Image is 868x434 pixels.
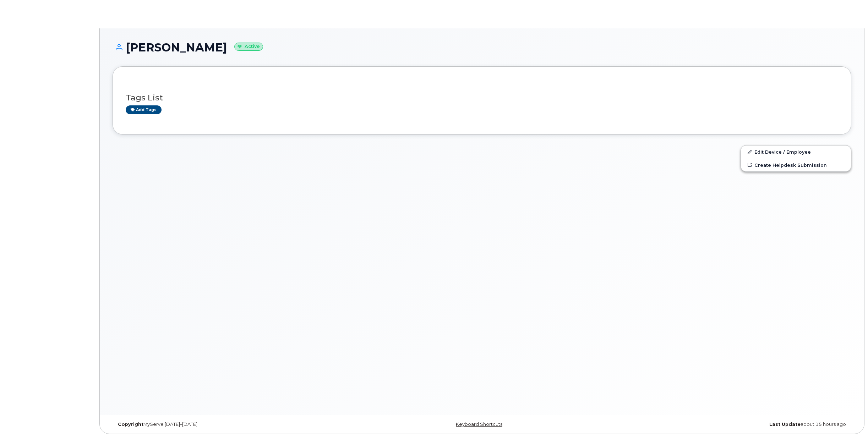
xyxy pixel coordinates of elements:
[113,422,359,427] div: MyServe [DATE]–[DATE]
[113,41,851,54] h1: [PERSON_NAME]
[126,93,838,102] h3: Tags List
[605,422,851,427] div: about 15 hours ago
[126,105,162,114] a: Add tags
[456,422,502,427] a: Keyboard Shortcuts
[234,43,263,51] small: Active
[118,422,143,427] strong: Copyright
[741,159,851,171] a: Create Helpdesk Submission
[769,422,801,427] strong: Last Update
[741,145,851,158] a: Edit Device / Employee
